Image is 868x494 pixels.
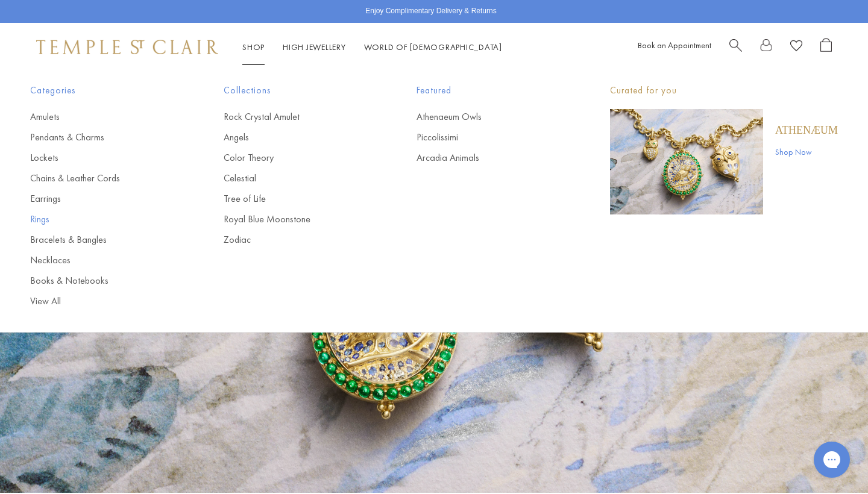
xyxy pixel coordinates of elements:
[224,110,369,123] a: Rock Crystal Amulet
[729,38,742,57] a: Search
[417,151,562,164] a: Arcadia Animals
[820,38,832,57] a: Open Shopping Bag
[30,213,175,226] a: Rings
[638,40,711,51] a: Book an Appointment
[36,40,218,54] img: Temple St. Clair
[224,172,369,185] a: Celestial
[30,274,175,287] a: Books & Notebooks
[30,295,175,308] a: View All
[365,5,496,17] p: Enjoy Complimentary Delivery & Returns
[610,83,838,98] p: Curated for you
[775,123,838,137] a: Athenæum
[224,83,369,98] span: Collections
[30,131,175,144] a: Pendants & Charms
[417,83,562,98] span: Featured
[30,83,175,98] span: Categories
[30,254,175,267] a: Necklaces
[30,192,175,205] a: Earrings
[417,131,562,144] a: Piccolissimi
[790,38,802,57] a: View Wishlist
[224,151,369,164] a: Color Theory
[224,213,369,226] a: Royal Blue Moonstone
[224,233,369,246] a: Zodiac
[30,172,175,185] a: Chains & Leather Cords
[417,110,562,123] a: Athenaeum Owls
[775,145,838,158] a: Shop Now
[808,437,856,482] iframe: Gorgias live chat messenger
[283,42,346,52] a: High JewelleryHigh Jewellery
[242,42,265,52] a: ShopShop
[30,151,175,164] a: Lockets
[364,42,502,52] a: World of [DEMOGRAPHIC_DATA]World of [DEMOGRAPHIC_DATA]
[30,110,175,123] a: Amulets
[30,233,175,246] a: Bracelets & Bangles
[224,131,369,144] a: Angels
[242,40,502,55] nav: Main navigation
[224,192,369,205] a: Tree of Life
